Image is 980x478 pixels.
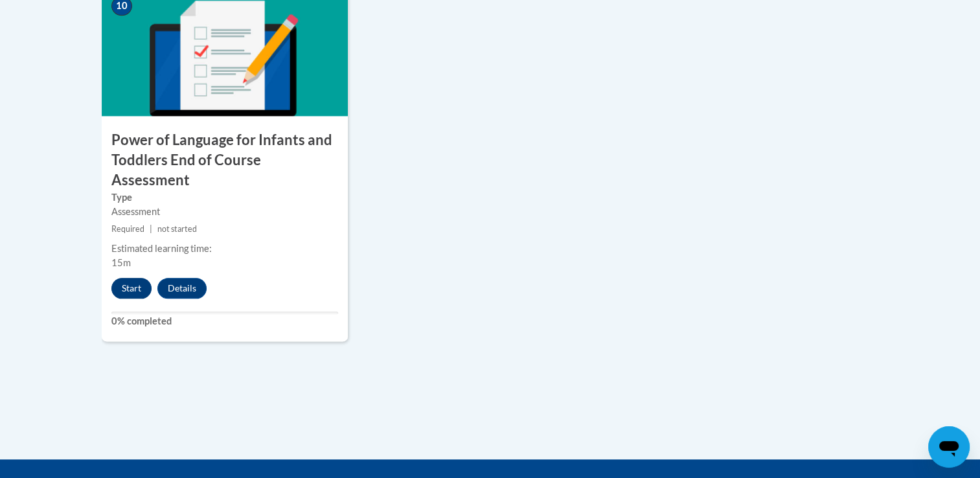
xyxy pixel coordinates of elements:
[150,224,152,234] span: |
[102,130,348,190] h3: Power of Language for Infants and Toddlers End of Course Assessment
[111,278,152,299] button: Start
[928,426,970,468] iframe: Button to launch messaging window
[111,224,144,234] span: Required
[111,190,338,205] label: Type
[157,224,197,234] span: not started
[111,314,338,328] label: 0% completed
[111,242,338,256] div: Estimated learning time:
[157,278,207,299] button: Details
[111,205,338,219] div: Assessment
[111,257,131,268] span: 15m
